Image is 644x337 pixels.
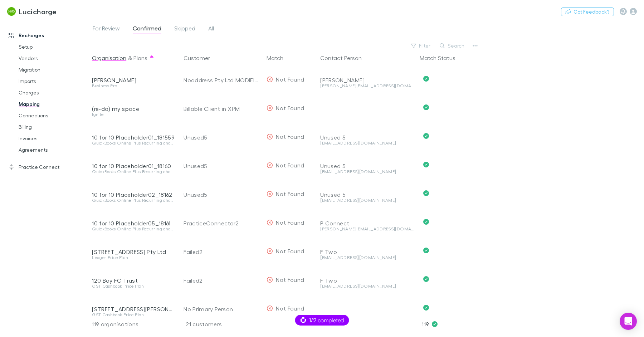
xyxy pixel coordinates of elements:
span: Skipped [174,25,195,34]
button: Match Status [420,51,464,65]
a: Migration [11,64,91,75]
button: Filter [408,41,435,50]
svg: Confirmed [423,305,429,311]
p: 119 [422,317,478,331]
a: Practice Connect [1,161,91,173]
span: Not Found [276,276,304,283]
button: Organisation [92,51,126,65]
span: Not Found [276,104,304,111]
div: [EMAIL_ADDRESS][DOMAIN_NAME] [320,284,414,288]
div: 10 for 10 Placeholder01_18160 [92,162,175,170]
div: [STREET_ADDRESS] Pty Ltd [92,248,175,255]
a: Connections [11,110,91,121]
div: Business Pro [92,84,175,88]
div: [PERSON_NAME][EMAIL_ADDRESS][DOMAIN_NAME] [320,84,414,88]
button: Contact Person [320,51,370,65]
div: Billable Client in XPM [184,94,261,123]
div: [PERSON_NAME] [92,77,175,84]
div: 119 organisations [92,317,178,331]
button: Customer [184,51,219,65]
span: Not Found [276,162,304,168]
a: Vendors [11,53,91,64]
svg: Confirmed [423,104,429,110]
a: Billing [11,121,91,133]
svg: Confirmed [423,76,429,82]
div: PracticeConnector2 [184,209,261,238]
a: Invoices [11,133,91,144]
div: Unused5 [184,180,261,209]
div: Failed2 [184,266,261,295]
div: QuickBooks Online Plus Recurring charge [DATE] to [DATE] [92,198,175,202]
div: Open Intercom Messenger [620,313,637,330]
span: Not Found [276,219,304,226]
span: For Review [93,25,120,34]
div: QuickBooks Online Plus Recurring charge [DATE] to [DATE] [92,170,175,174]
div: [EMAIL_ADDRESS][DOMAIN_NAME] [320,170,414,174]
svg: Confirmed [423,190,429,196]
button: Match [267,51,292,65]
button: Search [436,41,469,50]
svg: Confirmed [423,219,429,225]
div: 10 for 10 Placeholder01_181559 [92,134,175,141]
div: (re-do) my space [92,105,175,112]
a: Charges [11,87,91,98]
div: [PERSON_NAME][EMAIL_ADDRESS][DOMAIN_NAME] [320,227,414,231]
span: Not Found [276,133,304,140]
div: Ledger Price Plan [92,255,175,260]
a: Recharges [1,30,91,41]
div: Noaddress Pty Ltd MODIFIED [184,66,261,94]
div: [PERSON_NAME] [320,77,414,84]
svg: Confirmed [423,162,429,167]
div: & [92,51,175,65]
div: F Two [320,277,414,284]
div: QuickBooks Online Plus Recurring charge [DATE] to [DATE] [92,227,175,231]
div: GST Cashbook Price Plan [92,313,175,317]
div: Unused5 [184,123,261,152]
a: Mapping [11,98,91,110]
div: Unused 5 [320,191,414,198]
span: All [208,25,214,34]
div: [EMAIL_ADDRESS][DOMAIN_NAME] [320,255,414,260]
div: P Connect [320,220,414,227]
div: Failed2 [184,238,261,266]
a: Lucicharge [3,3,61,20]
svg: Confirmed [423,248,429,253]
div: 10 for 10 Placeholder02_18162 [92,191,175,198]
img: Lucicharge's Logo [7,7,16,16]
h3: Lucicharge [19,7,57,16]
span: Not Found [276,248,304,254]
button: Got Feedback? [561,8,614,16]
div: 120 Bay FC Trust [92,277,175,284]
a: Setup [11,41,91,53]
div: Unused5 [184,152,261,180]
div: No Primary Person [184,295,261,323]
div: Unused 5 [320,162,414,170]
span: Confirmed [133,25,161,34]
button: Plans [133,51,147,65]
div: [EMAIL_ADDRESS][DOMAIN_NAME] [320,141,414,145]
span: Not Found [276,305,304,312]
div: F Two [320,248,414,255]
div: 10 for 10 Placeholder05_18161 [92,220,175,227]
svg: Confirmed [423,133,429,139]
div: [EMAIL_ADDRESS][DOMAIN_NAME] [320,198,414,202]
a: Agreements [11,144,91,156]
svg: Confirmed [423,276,429,282]
span: Not Found [276,190,304,197]
div: Ignite [92,112,175,117]
div: Unused 5 [320,134,414,141]
a: Imports [11,75,91,87]
span: Not Found [276,76,304,83]
div: 21 customers [178,317,264,331]
div: QuickBooks Online Plus Recurring charge [DATE] to [DATE] [92,141,175,145]
div: [STREET_ADDRESS][PERSON_NAME] Developments Pty Ltd [92,306,175,313]
div: GST Cashbook Price Plan [92,284,175,288]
